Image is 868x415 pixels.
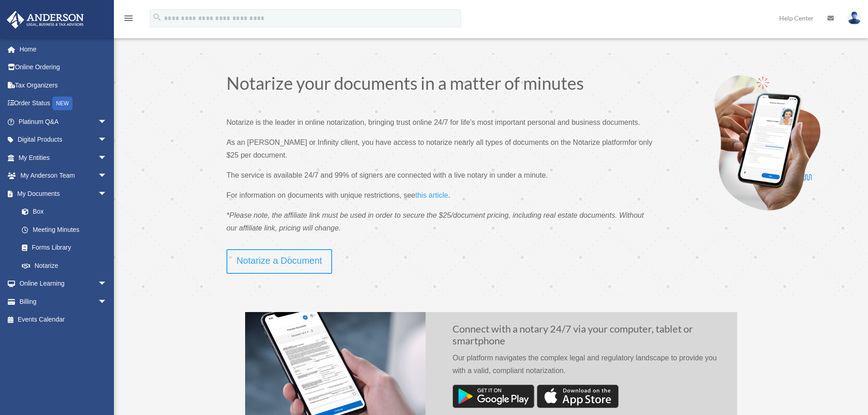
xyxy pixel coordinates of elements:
[415,191,448,199] span: this article
[13,203,121,221] a: Box
[98,184,116,203] span: arrow_drop_down
[226,171,548,179] span: The service is available 24/7 and 99% of signers are connected with a live notary in under a minute.
[6,292,121,311] a: Billingarrow_drop_down
[98,167,116,185] span: arrow_drop_down
[226,138,652,159] span: for only $25 per document.
[711,74,824,211] img: Notarize-hero
[52,97,72,110] div: NEW
[98,113,116,131] span: arrow_drop_down
[123,13,134,24] i: menu
[226,249,332,274] a: Notarize a Document
[123,16,134,24] a: menu
[847,11,861,25] img: User Pic
[4,11,87,29] img: Anderson Advisors Platinum Portal
[452,352,723,384] p: Our platform navigates the complex legal and regulatory landscape to provide you with a valid, co...
[6,113,121,131] a: Platinum Q&Aarrow_drop_down
[98,292,116,311] span: arrow_drop_down
[6,94,121,113] a: Order StatusNEW
[226,74,656,96] h1: Notarize your documents in a matter of minutes
[98,275,116,293] span: arrow_drop_down
[6,58,121,77] a: Online Ordering
[13,220,121,239] a: Meeting Minutes
[6,167,121,185] a: My Anderson Teamarrow_drop_down
[452,323,723,352] h2: Connect with a notary 24/7 via your computer, tablet or smartphone
[98,131,116,149] span: arrow_drop_down
[6,311,121,329] a: Events Calendar
[6,275,121,293] a: Online Learningarrow_drop_down
[152,12,162,22] i: search
[6,76,121,94] a: Tax Organizers
[226,191,415,199] span: For information on documents with unique restrictions, see
[448,191,450,199] span: .
[226,138,628,146] span: As an [PERSON_NAME] or Infinity client, you have access to notarize nearly all types of documents...
[13,239,121,257] a: Forms Library
[226,118,640,126] span: Notarize is the leader in online notarization, bringing trust online 24/7 for life’s most importa...
[6,131,121,149] a: Digital Productsarrow_drop_down
[6,184,121,203] a: My Documentsarrow_drop_down
[226,211,644,232] span: *Please note, the affiliate link must be used in order to secure the $25/document pricing, includ...
[415,191,448,204] a: this article
[98,149,116,167] span: arrow_drop_down
[6,40,121,58] a: Home
[6,149,121,167] a: My Entitiesarrow_drop_down
[13,256,116,275] a: Notarize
